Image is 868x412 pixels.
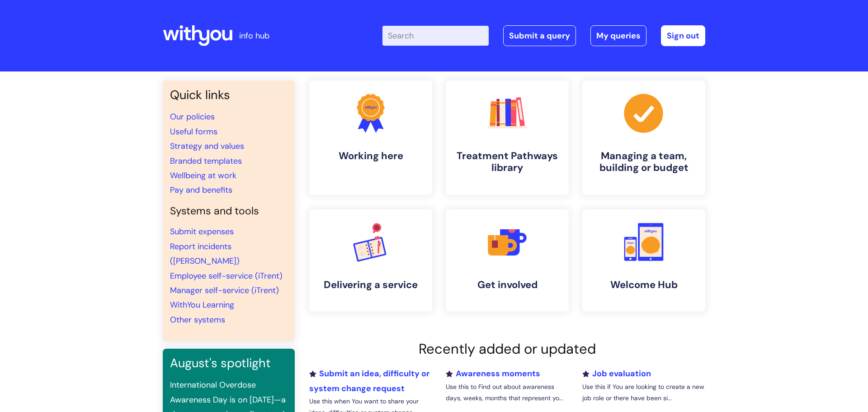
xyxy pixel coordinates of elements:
[170,156,242,166] a: Branded templates
[170,126,217,137] a: Useful forms
[170,270,283,281] a: Employee self-service (iTrent)
[661,25,705,46] a: Sign out
[170,185,232,195] a: Pay and benefits
[382,26,489,46] input: Search
[309,341,705,357] h2: Recently added or updated
[503,25,576,46] a: Submit a query
[170,226,234,237] a: Submit expenses
[170,241,240,266] a: Report incidents ([PERSON_NAME])
[309,209,432,312] a: Delivering a service
[170,111,215,122] a: Our policies
[582,381,705,404] p: Use this if You are looking to create a new job role or there have been si...
[446,368,540,379] a: Awareness moments
[590,150,698,174] h4: Managing a team, building or budget
[239,28,269,43] p: info hub
[590,25,646,46] a: My queries
[453,279,561,291] h4: Get involved
[170,205,288,218] h4: Systems and tools
[170,356,288,370] h3: August's spotlight
[582,81,705,195] a: Managing a team, building or budget
[170,285,279,296] a: Manager self-service (iTrent)
[446,381,569,404] p: Use this to Find out about awareness days, weeks, months that represent yo...
[382,25,705,46] div: | -
[316,150,425,162] h4: Working here
[309,81,432,195] a: Working here
[446,81,569,195] a: Treatment Pathways library
[309,368,429,393] a: Submit an idea, difficulty or system change request
[170,170,236,181] a: Wellbeing at work
[446,209,569,312] a: Get involved
[170,299,234,310] a: WithYou Learning
[582,368,651,379] a: Job evaluation
[170,88,288,102] h3: Quick links
[170,314,225,325] a: Other systems
[590,279,698,291] h4: Welcome Hub
[170,141,244,152] a: Strategy and values
[582,209,705,312] a: Welcome Hub
[316,279,425,291] h4: Delivering a service
[453,150,561,174] h4: Treatment Pathways library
